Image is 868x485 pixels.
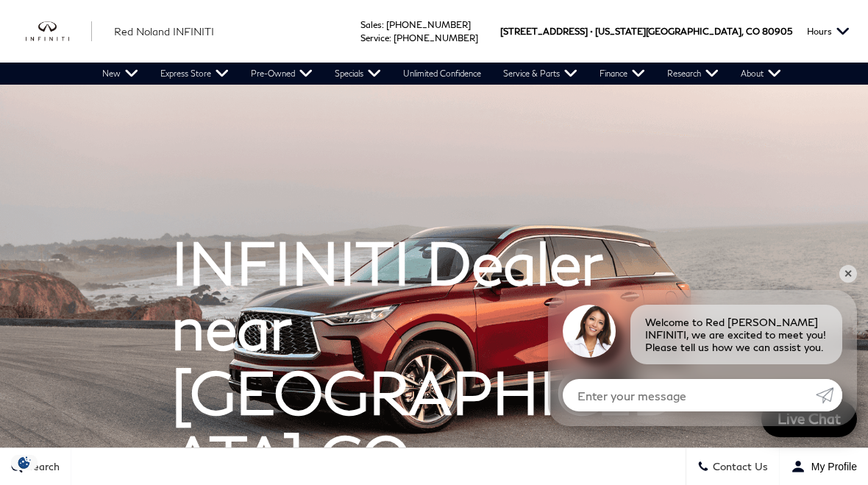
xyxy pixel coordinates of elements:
[7,455,41,470] section: Click to Open Cookie Consent Modal
[114,25,214,38] span: Red Noland INFINITI
[149,63,240,85] a: Express Store
[492,63,588,85] a: Service & Parts
[389,32,391,43] span: :
[360,19,382,30] span: Sales
[392,63,492,85] a: Unlimited Confidence
[816,379,842,411] a: Submit
[7,455,41,470] img: Opt-Out Icon
[26,21,92,41] img: INFINITI
[114,24,214,39] a: Red Noland INFINITI
[500,26,792,37] a: [STREET_ADDRESS] • [US_STATE][GEOGRAPHIC_DATA], CO 80905
[805,461,857,472] span: My Profile
[730,63,792,85] a: About
[26,21,92,41] a: infiniti
[240,63,324,85] a: Pre-Owned
[656,63,730,85] a: Research
[780,448,868,485] button: Open user profile menu
[382,19,384,30] span: :
[91,63,792,85] nav: Main Navigation
[709,461,768,473] span: Contact Us
[394,32,478,43] a: [PHONE_NUMBER]
[91,63,149,85] a: New
[360,32,389,43] span: Service
[630,305,842,364] div: Welcome to Red [PERSON_NAME] INFINITI, we are excited to meet you! Please tell us how we can assi...
[588,63,656,85] a: Finance
[563,305,616,358] img: Agent profile photo
[563,379,816,411] input: Enter your message
[386,19,471,30] a: [PHONE_NUMBER]
[23,461,60,473] span: Search
[324,63,392,85] a: Specials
